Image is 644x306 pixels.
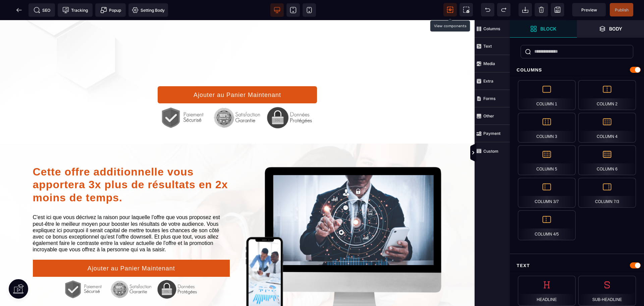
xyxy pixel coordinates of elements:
strong: Extra [483,79,493,84]
span: Screenshot [460,3,473,16]
span: Payment [475,125,510,142]
span: Back [12,3,26,17]
span: View desktop [270,3,284,17]
span: View mobile [303,3,316,17]
strong: Body [609,26,622,31]
span: View tablet [286,3,300,17]
div: Headline [518,276,576,306]
strong: Media [483,61,495,66]
strong: Other [483,113,494,118]
div: Column 1 [518,80,576,110]
span: Forms [475,90,510,107]
span: Other [475,107,510,125]
div: Column 4 [578,113,636,143]
span: Toggle Views [510,143,517,163]
span: View components [443,3,457,16]
div: Column 7/3 [578,178,636,208]
div: Sub-headline [578,276,636,306]
span: Open Import Webpage [519,3,532,16]
div: Text [510,259,644,272]
button: Ajouter au Panier Maintenant [33,240,230,257]
div: Column 3/7 [518,178,576,208]
span: Tracking code [58,3,93,17]
strong: Text [483,44,492,49]
span: Columns [475,20,510,38]
span: Open Blocks [510,20,577,38]
strong: Block [540,26,556,31]
span: Custom Block [475,142,510,160]
img: 87d055df17f6086273031842b6306d2b_279_paiement_s%C3%A9curis%C3%A9.png [158,83,317,112]
strong: Columns [483,26,500,31]
div: Column 6 [578,145,636,175]
span: Popup [100,7,121,13]
div: Cette offre additionnelle vous apportera 3x plus de résultats en 2x moins de temps. [33,145,230,184]
img: 87d055df17f6086273031842b6306d2b_279_paiement_s%C3%A9curis%C3%A9.png [61,257,201,282]
span: Preview [572,3,606,16]
strong: Payment [483,131,500,136]
span: Clear [535,3,548,16]
div: Column 5 [518,145,576,175]
strong: Custom [483,149,498,154]
span: SEO [34,7,50,13]
span: Create Alert Modal [95,3,126,17]
span: Open Layers [577,20,644,38]
span: Redo [497,3,511,16]
span: Preview [581,7,597,12]
div: Column 3 [518,113,576,143]
span: C'est ici que vous décrivez la raison pour laquelle l'offre que vous proposez est peut-être le me... [33,194,222,232]
span: Media [475,55,510,72]
span: Seo meta data [29,3,55,17]
span: Setting Body [132,7,165,13]
span: Extra [475,72,510,90]
span: Save [551,3,564,16]
div: Column 4/5 [518,210,576,240]
span: Text [475,38,510,55]
span: Favicon [128,3,168,17]
span: Publish [615,7,629,12]
button: Ajouter au Panier Maintenant [158,66,317,83]
div: Column 2 [578,80,636,110]
span: Undo [481,3,494,16]
span: Save [610,3,633,16]
strong: Forms [483,96,496,101]
span: Tracking [62,7,88,13]
div: Columns [510,64,644,76]
img: a4731ff007308822c135a82cd0feee97_277_qss.png [245,146,442,300]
